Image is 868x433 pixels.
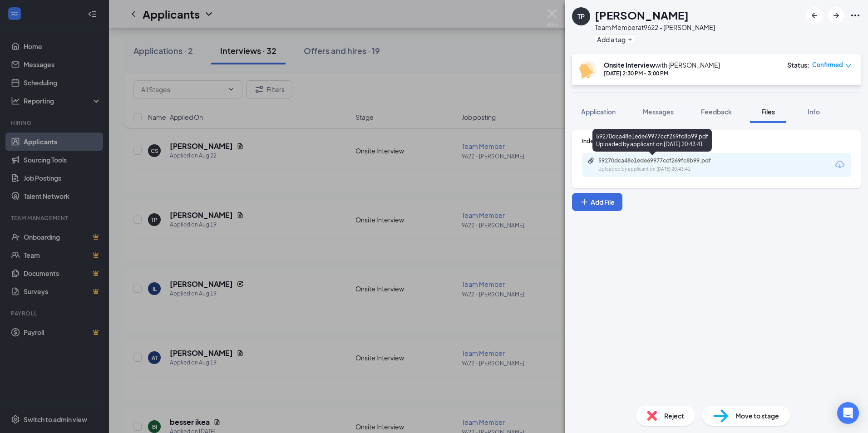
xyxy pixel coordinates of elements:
button: ArrowLeftNew [806,7,823,24]
span: Files [761,108,775,116]
div: Uploaded by applicant on [DATE] 20:43:41 [598,166,735,173]
div: Indeed Resume [582,137,851,145]
span: Info [808,108,820,116]
span: down [845,63,852,69]
svg: Paperclip [587,157,595,164]
div: Team Member at 9622 - [PERSON_NAME] [595,23,715,32]
svg: ArrowLeftNew [809,10,820,21]
span: Move to stage [735,411,779,421]
div: 59270dca48e1ede69977ccf269fc8b99.pdf Uploaded by applicant on [DATE] 20:43:41 [592,129,712,152]
svg: Ellipses [850,10,861,21]
svg: Download [834,159,845,170]
svg: ArrowRight [831,10,842,21]
button: PlusAdd a tag [595,34,635,44]
div: [DATE] 2:30 PM - 3:00 PM [604,69,720,77]
h1: [PERSON_NAME] [595,7,689,23]
div: Status : [787,60,809,69]
button: Add FilePlus [572,193,622,211]
a: Paperclip59270dca48e1ede69977ccf269fc8b99.pdfUploaded by applicant on [DATE] 20:43:41 [587,157,735,173]
svg: Plus [580,197,589,207]
span: Messages [643,108,674,116]
button: ArrowRight [828,7,844,24]
span: Feedback [701,108,732,116]
span: Confirmed [812,60,843,69]
div: 59270dca48e1ede69977ccf269fc8b99.pdf [598,157,725,164]
b: Onsite Interview [604,61,655,69]
svg: Plus [627,37,633,42]
span: Reject [664,411,684,421]
span: Application [581,108,616,116]
div: Open Intercom Messenger [837,402,859,424]
div: with [PERSON_NAME] [604,60,720,69]
div: TP [577,12,585,21]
